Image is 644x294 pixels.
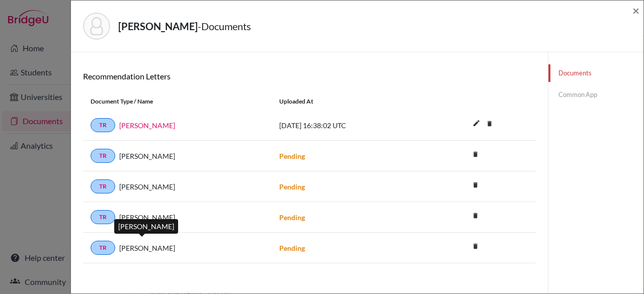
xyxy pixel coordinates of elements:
i: delete [468,239,483,254]
a: delete [468,210,483,223]
a: TR [91,210,115,224]
strong: Pending [279,244,305,252]
a: TR [91,118,115,132]
strong: Pending [279,182,305,191]
strong: Pending [279,152,305,160]
a: delete [468,148,483,162]
span: [PERSON_NAME] [119,212,175,223]
span: - Documents [198,20,251,32]
a: TR [91,149,115,163]
i: edit [468,115,485,131]
div: Uploaded at [272,97,423,106]
strong: Pending [279,213,305,222]
h6: Recommendation Letters [83,71,536,81]
a: [PERSON_NAME] [119,120,175,131]
i: delete [468,208,483,223]
strong: [PERSON_NAME] [118,20,198,32]
span: × [632,3,639,18]
div: Document Type / Name [83,97,272,106]
a: Documents [548,64,643,82]
span: [PERSON_NAME] [119,151,175,161]
span: [PERSON_NAME] [119,243,175,253]
i: delete [468,147,483,162]
i: delete [482,116,497,131]
button: edit [468,117,485,132]
a: delete [468,240,483,254]
a: delete [468,179,483,192]
span: [DATE] 16:38:02 UTC [279,121,346,130]
i: delete [468,177,483,192]
a: TR [91,179,115,193]
div: [PERSON_NAME] [114,219,178,234]
button: Close [632,5,639,17]
span: [PERSON_NAME] [119,181,175,192]
a: delete [482,118,497,131]
a: Common App [548,86,643,104]
a: TR [91,241,115,255]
